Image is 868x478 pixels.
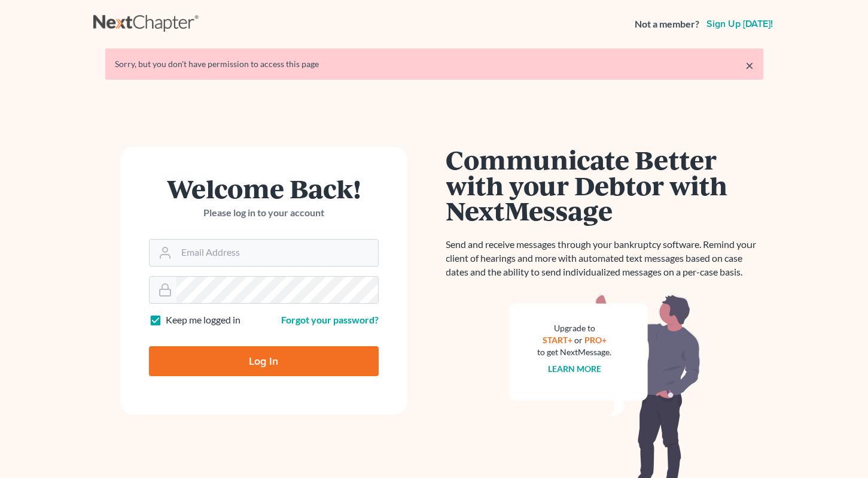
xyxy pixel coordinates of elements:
[115,58,754,70] div: Sorry, but you don't have permission to access this page
[538,322,612,334] div: Upgrade to
[149,176,379,201] h1: Welcome Back!
[704,19,775,29] a: Sign up [DATE]!
[538,346,612,358] div: to get NextMessage.
[149,206,379,220] p: Please log in to your account
[584,335,607,345] a: PRO+
[176,240,378,266] input: Email Address
[446,147,763,223] h1: Communicate Better with your Debtor with NextMessage
[166,313,240,327] label: Keep me logged in
[446,238,763,279] p: Send and receive messages through your bankruptcy software. Remind your client of hearings and mo...
[574,335,583,345] span: or
[745,58,754,72] a: ×
[543,335,572,345] a: START+
[548,364,601,374] a: Learn more
[635,17,699,31] strong: Not a member?
[149,346,379,376] input: Log In
[281,314,379,325] a: Forgot your password?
